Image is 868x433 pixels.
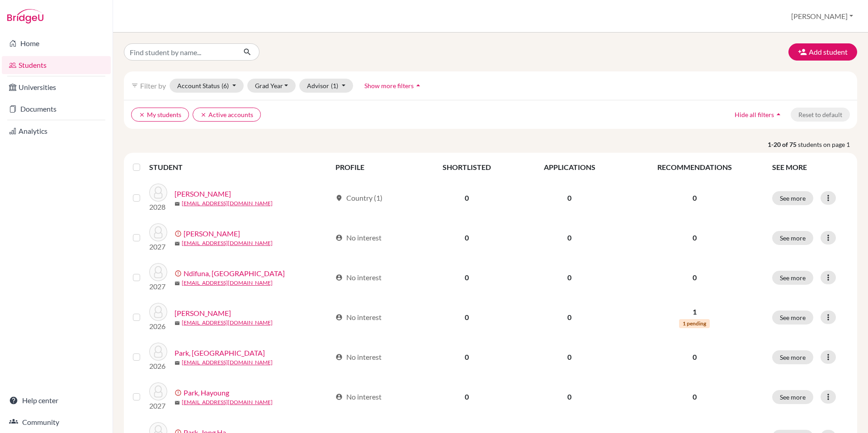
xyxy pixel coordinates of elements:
span: (1) [331,82,338,89]
div: No interest [335,272,382,283]
p: 0 [628,272,761,283]
th: APPLICATIONS [517,156,622,178]
td: 0 [517,337,622,377]
button: clearMy students [131,108,189,122]
button: Hide all filtersarrow_drop_up [727,108,791,122]
button: See more [772,191,813,205]
i: arrow_drop_up [774,110,783,119]
input: Find student by name... [124,43,236,61]
span: account_circle [335,234,343,241]
span: 1 pending [679,319,710,328]
td: 0 [517,258,622,297]
span: mail [175,360,180,366]
a: [PERSON_NAME] [175,188,231,199]
a: Universities [2,78,111,96]
a: [EMAIL_ADDRESS][DOMAIN_NAME] [182,239,273,247]
img: Narvesen, Nate [149,223,167,241]
i: clear [200,112,207,118]
td: 0 [517,178,622,218]
button: clearActive accounts [193,108,261,122]
th: SHORTLISTED [417,156,517,178]
th: PROFILE [330,156,417,178]
p: 2027 [149,281,167,292]
button: See more [772,271,813,285]
button: See more [772,231,813,245]
span: location_on [335,194,343,202]
a: Analytics [2,122,111,140]
a: [EMAIL_ADDRESS][DOMAIN_NAME] [182,398,273,406]
th: SEE MORE [767,156,854,178]
a: [EMAIL_ADDRESS][DOMAIN_NAME] [182,199,273,207]
a: Home [2,34,111,52]
div: No interest [335,312,382,323]
img: Park, Hawon [149,343,167,361]
button: Grad Year [247,79,296,93]
span: error_outline [175,270,184,277]
i: arrow_drop_up [414,81,423,90]
td: 0 [517,218,622,258]
a: Park, Hayoung [184,387,229,398]
a: [EMAIL_ADDRESS][DOMAIN_NAME] [182,319,273,327]
i: filter_list [131,82,138,89]
a: [PERSON_NAME] [184,228,240,239]
p: 0 [628,352,761,362]
a: Documents [2,100,111,118]
i: clear [139,112,145,118]
div: No interest [335,391,382,402]
button: Show more filtersarrow_drop_up [357,79,430,93]
span: Show more filters [364,82,414,89]
p: 2026 [149,321,167,332]
p: 2027 [149,241,167,252]
span: error_outline [175,230,184,237]
td: 0 [417,178,517,218]
td: 0 [517,297,622,337]
button: Reset to default [791,108,850,122]
a: Students [2,56,111,74]
div: No interest [335,352,382,362]
div: Country (1) [335,193,382,203]
a: [EMAIL_ADDRESS][DOMAIN_NAME] [182,279,273,287]
span: mail [175,241,180,246]
span: error_outline [175,389,184,396]
a: Ndifuna, [GEOGRAPHIC_DATA] [184,268,285,279]
strong: 1-20 of 75 [768,140,798,149]
td: 0 [417,337,517,377]
a: Help center [2,391,111,409]
span: mail [175,281,180,286]
button: Account Status(6) [170,79,244,93]
button: [PERSON_NAME] [787,8,857,25]
img: Park, Hayoung [149,382,167,400]
a: [PERSON_NAME] [175,308,231,319]
p: 0 [628,193,761,203]
img: Ndifuna, Samoel [149,263,167,281]
p: 1 [628,306,761,317]
td: 0 [417,377,517,417]
p: 2027 [149,400,167,411]
div: No interest [335,232,382,243]
img: Overby, Stanley [149,303,167,321]
span: (6) [222,82,229,89]
button: Add student [788,43,857,61]
p: 0 [628,232,761,243]
button: See more [772,350,813,364]
p: 2026 [149,361,167,372]
img: Bridge-U [7,9,43,24]
a: Community [2,413,111,431]
span: Hide all filters [735,111,774,118]
a: [EMAIL_ADDRESS][DOMAIN_NAME] [182,358,273,367]
td: 0 [417,258,517,297]
p: 2028 [149,202,167,212]
button: See more [772,311,813,325]
p: 0 [628,391,761,402]
span: account_circle [335,393,343,400]
button: See more [772,390,813,404]
span: account_circle [335,274,343,281]
th: RECOMMENDATIONS [623,156,767,178]
span: mail [175,320,180,326]
td: 0 [517,377,622,417]
a: Park, [GEOGRAPHIC_DATA] [175,348,265,358]
span: Filter by [140,81,166,90]
span: account_circle [335,353,343,361]
span: students on page 1 [798,140,857,149]
button: Advisor(1) [299,79,353,93]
